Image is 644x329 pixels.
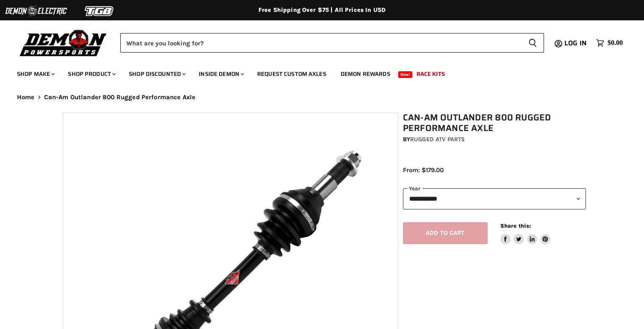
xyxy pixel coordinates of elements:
[500,223,531,229] span: Share this:
[61,65,121,83] a: Shop Product
[410,136,465,143] a: Rugged ATV Parts
[68,3,131,19] img: TGB Logo 2
[403,112,586,134] h1: Can-Am Outlander 800 Rugged Performance Axle
[44,94,196,101] span: Can-Am Outlander 800 Rugged Performance Axle
[608,39,623,47] span: $0.00
[592,37,627,49] a: $0.00
[522,33,544,53] button: Search
[561,39,592,47] a: Log in
[11,65,60,83] a: Shop Make
[4,3,68,19] img: Demon Electric Logo 2
[17,28,110,58] img: Demon Powersports
[500,222,551,245] aside: Share this:
[403,166,444,174] span: From: $179.00
[120,33,522,53] input: Search
[122,65,191,83] a: Shop Discounted
[410,65,451,83] a: Race Kits
[334,65,397,83] a: Demon Rewards
[11,62,621,83] ul: Main menu
[398,71,413,78] span: New!
[403,135,586,144] div: by
[17,94,35,101] a: Home
[403,188,586,209] select: year
[192,65,249,83] a: Inside Demon
[251,65,333,83] a: Request Custom Axles
[564,38,587,48] span: Log in
[120,33,544,53] form: Product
